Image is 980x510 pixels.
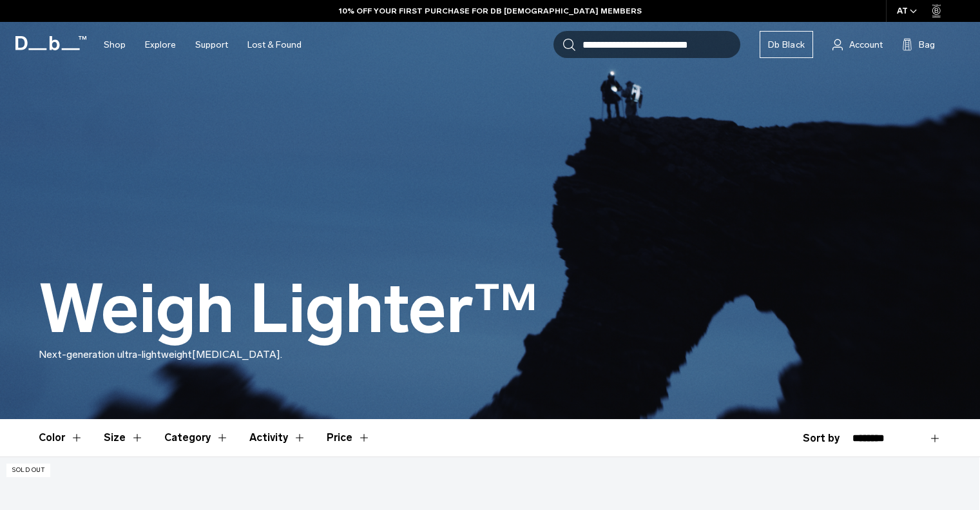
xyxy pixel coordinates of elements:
[902,37,935,52] button: Bag
[94,22,311,68] nav: Main Navigation
[145,22,176,68] a: Explore
[249,419,306,456] button: Toggle Filter
[104,419,144,456] button: Toggle Filter
[919,38,935,52] span: Bag
[164,419,229,456] button: Toggle Filter
[6,464,50,477] p: Sold Out
[339,5,642,17] a: 10% OFF YOUR FIRST PURCHASE FOR DB [DEMOGRAPHIC_DATA] MEMBERS
[39,272,538,347] h1: Weigh Lighter™
[247,22,302,68] a: Lost & Found
[760,31,813,58] a: Db Black
[195,22,228,68] a: Support
[39,348,192,360] span: Next-generation ultra-lightweight
[327,419,370,456] button: Toggle Price
[39,419,83,456] button: Toggle Filter
[192,348,282,360] span: [MEDICAL_DATA].
[849,38,883,52] span: Account
[832,37,883,52] a: Account
[104,22,126,68] a: Shop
